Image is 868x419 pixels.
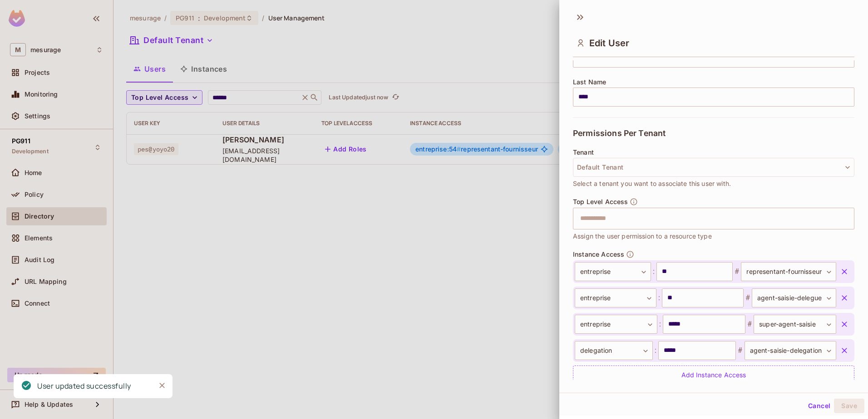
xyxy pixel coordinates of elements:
span: # [745,319,754,330]
span: Tenant [573,149,594,156]
button: Close [155,379,169,392]
span: Last Name [573,78,606,86]
button: Default Tenant [573,158,854,177]
span: : [656,292,662,303]
div: agent-saisie-delegue [752,288,836,307]
div: entreprise [575,315,657,334]
span: : [651,266,656,277]
div: representant-fournisseur [741,262,836,281]
div: super-agent-saisie [754,315,836,334]
span: : [653,345,658,356]
span: # [736,345,744,356]
button: Save [834,399,864,413]
div: entreprise [575,262,651,281]
div: delegation [575,341,653,360]
span: Instance Access [573,251,624,258]
span: # [744,292,752,303]
span: Assign the user permission to a resource type [573,231,712,241]
span: Edit User [589,38,629,49]
div: Add Instance Access [573,365,854,385]
span: # [733,266,741,277]
div: User updated successfully [37,380,131,392]
button: Open [849,217,851,219]
span: : [657,319,663,330]
div: agent-saisie-delegation [745,341,836,360]
span: Permissions Per Tenant [573,129,666,138]
button: Cancel [804,399,834,413]
span: Select a tenant you want to associate this user with. [573,179,731,189]
div: entreprise [575,288,656,307]
span: Top Level Access [573,198,628,205]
